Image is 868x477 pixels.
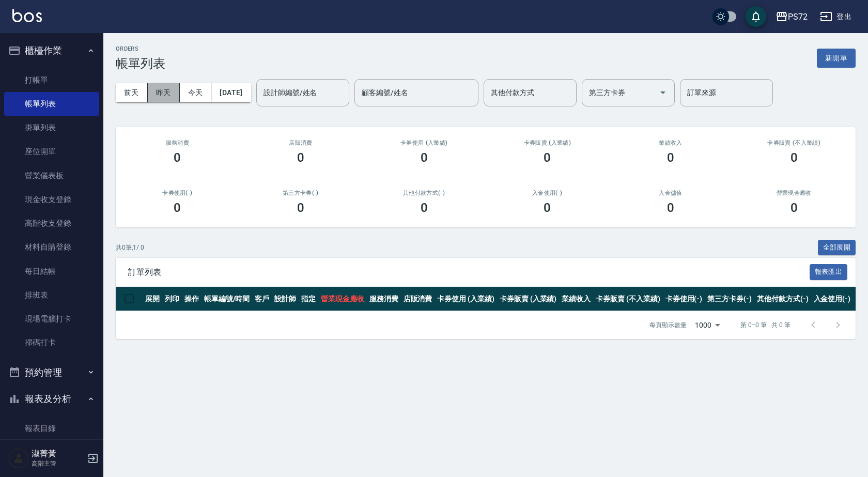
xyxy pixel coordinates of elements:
h2: 卡券販賣 (入業績) [498,140,597,146]
div: 1000 [691,311,724,339]
button: 前天 [116,83,148,102]
h2: ORDERS [116,45,165,52]
a: 新開單 [817,53,856,63]
div: PS72 [788,10,808,23]
button: 昨天 [148,83,180,102]
button: 全部展開 [818,240,856,256]
button: 登出 [816,7,856,26]
p: 共 0 筆, 1 / 0 [116,243,144,252]
h5: 淑菁黃 [32,449,84,459]
th: 指定 [299,287,318,311]
th: 業績收入 [559,287,593,311]
p: 每頁顯示數量 [649,320,687,330]
h3: 0 [421,201,428,215]
a: 報表匯出 [810,267,848,276]
h3: 0 [544,150,551,165]
p: 高階主管 [32,459,84,468]
h2: 卡券使用(-) [128,190,227,196]
h2: 第三方卡券(-) [252,190,350,196]
a: 材料自購登錄 [4,235,99,259]
h3: 0 [174,201,181,215]
a: 現金收支登錄 [4,188,99,211]
button: 今天 [180,83,212,102]
th: 入金使用(-) [811,287,854,311]
h2: 入金使用(-) [498,190,597,196]
a: 營業儀表板 [4,164,99,188]
a: 高階收支登錄 [4,211,99,235]
a: 每日結帳 [4,259,99,283]
h2: 營業現金應收 [745,190,843,196]
button: 櫃檯作業 [4,37,99,64]
h3: 帳單列表 [116,56,165,71]
th: 卡券販賣 (入業績) [497,287,560,311]
button: Open [655,84,671,101]
h3: 0 [667,150,674,165]
button: PS72 [771,6,812,27]
button: 新開單 [817,49,856,68]
span: 訂單列表 [128,267,810,278]
th: 列印 [162,287,182,311]
th: 卡券使用(-) [663,287,705,311]
h3: 0 [174,150,181,165]
h3: 0 [297,150,304,165]
a: 掛單列表 [4,116,99,140]
a: 現場電腦打卡 [4,307,99,331]
th: 營業現金應收 [318,287,367,311]
a: 座位開單 [4,140,99,163]
h2: 卡券使用 (入業績) [375,140,473,146]
button: 預約管理 [4,359,99,386]
th: 設計師 [272,287,299,311]
h2: 業績收入 [622,140,720,146]
a: 帳單列表 [4,92,99,116]
button: save [746,6,766,27]
button: 報表匯出 [810,264,848,280]
h2: 其他付款方式(-) [375,190,473,196]
th: 第三方卡券(-) [705,287,754,311]
th: 店販消費 [401,287,435,311]
th: 展開 [143,287,162,311]
h3: 服務消費 [128,140,227,146]
a: 掃碼打卡 [4,331,99,355]
a: 排班表 [4,283,99,307]
h3: 0 [791,150,798,165]
th: 其他付款方式(-) [754,287,811,311]
a: 報表目錄 [4,417,99,440]
h3: 0 [544,201,551,215]
h3: 0 [297,201,304,215]
th: 卡券販賣 (不入業績) [593,287,662,311]
th: 卡券使用 (入業績) [435,287,497,311]
img: Person [8,448,29,469]
button: 報表及分析 [4,386,99,412]
h3: 0 [667,201,674,215]
th: 服務消費 [367,287,401,311]
h2: 入金儲值 [622,190,720,196]
h3: 0 [791,201,798,215]
th: 客戶 [252,287,272,311]
p: 第 0–0 筆 共 0 筆 [740,320,791,330]
h2: 卡券販賣 (不入業績) [745,140,843,146]
th: 操作 [182,287,202,311]
th: 帳單編號/時間 [202,287,253,311]
h3: 0 [421,150,428,165]
a: 打帳單 [4,68,99,92]
img: Logo [12,9,42,22]
button: [DATE] [211,83,251,102]
h2: 店販消費 [252,140,350,146]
